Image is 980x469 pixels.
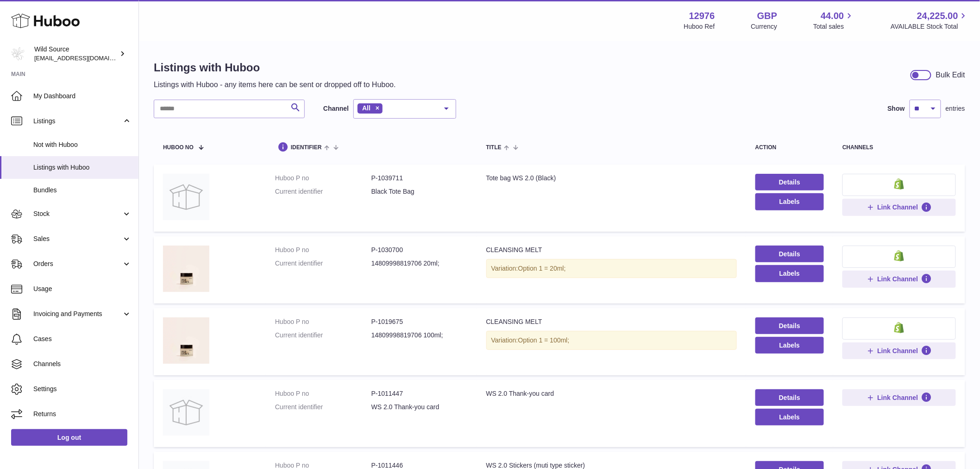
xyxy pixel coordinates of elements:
[755,389,824,406] a: Details
[34,54,136,62] span: [EMAIL_ADDRESS][DOMAIN_NAME]
[33,335,132,343] span: Cases
[813,10,854,31] a: 44.00 Total sales
[842,199,956,215] button: Link Channel
[486,145,502,151] span: title
[163,317,209,364] img: CLEANSING MELT
[751,22,778,31] div: Currency
[894,322,904,333] img: shopify-small.png
[486,331,737,350] div: Variation:
[33,117,122,126] span: Listings
[878,393,918,402] span: Link Channel
[755,409,824,425] button: Labels
[757,10,777,22] strong: GBP
[33,360,132,368] span: Channels
[371,317,468,326] dd: P-1019675
[275,389,371,398] dt: Huboo P no
[755,174,824,190] a: Details
[755,265,824,282] button: Labels
[275,331,371,340] dt: Current identifier
[371,246,468,254] dd: P-1030700
[917,10,958,22] span: 24,225.00
[371,389,468,398] dd: P-1011447
[936,70,965,80] div: Bulk Edit
[33,209,122,218] span: Stock
[33,410,132,418] span: Returns
[371,187,468,196] dd: Black Tote Bag
[371,331,468,340] dd: 14809998819706 100ml;
[33,163,132,172] span: Listings with Huboo
[33,92,132,101] span: My Dashboard
[362,104,371,112] span: All
[894,250,904,261] img: shopify-small.png
[371,259,468,268] dd: 14809998819706 20ml;
[842,342,956,359] button: Link Channel
[486,317,737,326] div: CLEANSING MELT
[154,80,396,90] p: Listings with Huboo - any items here can be sent or dropped off to Huboo.
[275,246,371,254] dt: Huboo P no
[275,403,371,412] dt: Current identifier
[163,389,209,436] img: WS 2.0 Thank-you card
[275,317,371,326] dt: Huboo P no
[891,10,969,31] a: 24,225.00 AVAILABLE Stock Total
[154,60,396,75] h1: Listings with Huboo
[486,174,737,183] div: Tote bag WS 2.0 (Black)
[878,275,918,283] span: Link Channel
[878,203,918,211] span: Link Channel
[518,265,566,272] span: Option 1 = 20ml;
[486,246,737,254] div: CLEANSING MELT
[842,145,956,151] div: channels
[323,104,349,113] label: Channel
[821,10,844,22] span: 44.00
[689,10,715,22] strong: 12976
[894,178,904,190] img: shopify-small.png
[878,347,918,355] span: Link Channel
[891,22,969,31] span: AVAILABLE Stock Total
[842,389,956,406] button: Link Channel
[275,259,371,268] dt: Current identifier
[486,259,737,278] div: Variation:
[291,145,322,151] span: identifier
[33,140,132,149] span: Not with Huboo
[755,193,824,210] button: Labels
[755,317,824,334] a: Details
[888,104,905,113] label: Show
[842,271,956,287] button: Link Channel
[33,310,122,318] span: Invoicing and Payments
[275,187,371,196] dt: Current identifier
[34,45,118,63] div: Wild Source
[11,429,127,446] a: Log out
[163,246,209,292] img: CLEANSING MELT
[371,403,468,412] dd: WS 2.0 Thank-you card
[33,260,122,268] span: Orders
[11,47,25,61] img: internalAdmin-12976@internal.huboo.com
[275,174,371,183] dt: Huboo P no
[33,385,132,393] span: Settings
[33,234,122,243] span: Sales
[371,174,468,183] dd: P-1039711
[486,389,737,398] div: WS 2.0 Thank-you card
[33,186,132,195] span: Bundles
[163,174,209,220] img: Tote bag WS 2.0 (Black)
[684,22,715,31] div: Huboo Ref
[518,336,570,344] span: Option 1 = 100ml;
[33,285,132,293] span: Usage
[755,145,824,151] div: action
[946,104,965,113] span: entries
[755,246,824,262] a: Details
[755,337,824,354] button: Labels
[813,22,854,31] span: Total sales
[163,145,194,151] span: Huboo no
